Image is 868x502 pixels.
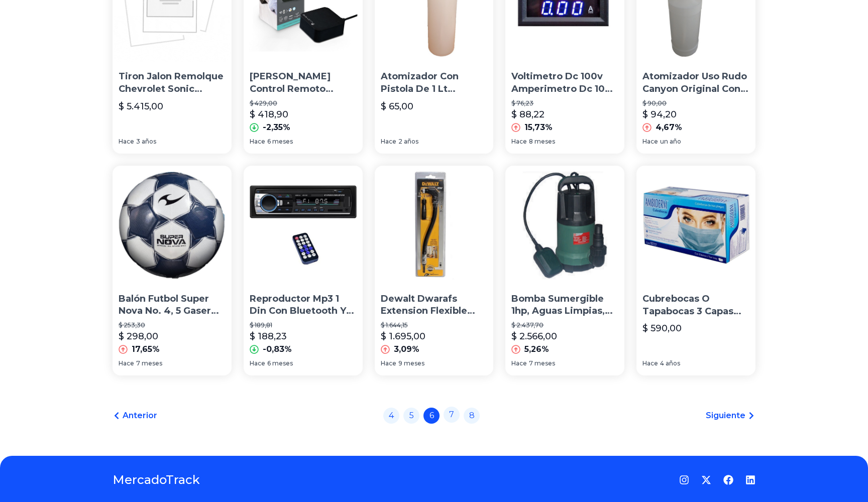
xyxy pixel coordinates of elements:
[113,166,232,285] img: Balón Futbol Super Nova No. 4, 5 Gaser Full
[511,359,527,367] span: Hace
[723,475,733,485] a: Facebook
[244,166,363,375] a: Reproductor Mp3 1 Din Con Bluetooth Y Auxiliar Para AutoReproductor Mp3 1 Din Con Bluetooth Y Aux...
[511,107,545,121] p: $ 88,22
[113,166,232,375] a: Balón Futbol Super Nova No. 4, 5 Gaser FullBalón Futbol Super Nova No. 4, 5 Gaser Full$ 253,30$ 2...
[113,410,157,422] a: Anterior
[511,293,618,318] p: Bomba Sumergible 1hp, Aguas Limpias, Domestica, Promoción,
[636,166,755,375] a: Cubrebocas O Tapabocas 3 Capas Ambiderm Azul Caja C/50Cubrebocas O Tapabocas 3 Capas Ambiderm Azu...
[706,410,745,422] span: Siguiente
[706,410,755,422] a: Siguiente
[381,321,488,329] p: $ 1.644,15
[381,293,488,318] p: Dewalt Dwarafs Extension Flexible Angular De 12 Taladro
[250,359,265,367] span: Hace
[113,472,200,488] a: MercadoTrack
[123,410,157,422] span: Anterior
[250,107,288,121] p: $ 418,90
[511,321,618,329] p: $ 2.437,70
[119,70,226,95] p: Tiron Jalon Remolque Chevrolet Sonic [DATE]-[DATE] [US_STATE]
[660,359,680,367] span: 4 años
[511,99,618,107] p: $ 76,23
[679,475,689,485] a: Instagram
[505,166,624,375] a: Bomba Sumergible 1hp, Aguas Limpias, Domestica, Promoción,Bomba Sumergible 1hp, Aguas Limpias, Do...
[381,329,425,343] p: $ 1.695,00
[394,343,419,355] p: 3,09%
[119,329,158,343] p: $ 298,00
[745,475,755,485] a: LinkedIn
[642,138,658,146] span: Hace
[136,138,156,146] span: 3 años
[250,329,287,343] p: $ 188,23
[119,99,163,113] p: $ 5.415,00
[529,359,555,367] span: 7 meses
[375,166,494,285] img: Dewalt Dwarafs Extension Flexible Angular De 12 Taladro
[529,138,555,146] span: 8 meses
[511,329,557,343] p: $ 2.566,00
[263,121,290,134] p: -2,35%
[250,138,265,146] span: Hace
[660,138,681,146] span: un año
[656,121,682,134] p: 4,67%
[524,121,553,134] p: 15,73%
[524,343,549,355] p: 5,26%
[505,166,624,285] img: Bomba Sumergible 1hp, Aguas Limpias, Domestica, Promoción,
[132,343,160,355] p: 17,65%
[119,293,226,318] p: Balón Futbol Super Nova No. 4, 5 Gaser Full
[119,359,134,367] span: Hace
[464,408,480,424] a: 8
[403,408,419,424] a: 5
[250,321,357,329] p: $ 189,81
[381,359,396,367] span: Hace
[267,359,293,367] span: 6 meses
[701,475,711,485] a: Twitter
[642,321,682,335] p: $ 590,00
[119,138,134,146] span: Hace
[250,99,357,107] p: $ 429,00
[642,70,749,95] p: Atomizador Uso Rudo Canyon Original Con Manguera Y Botella
[511,138,527,146] span: Hace
[267,138,293,146] span: 6 meses
[444,407,460,423] a: 7
[244,166,363,285] img: Reproductor Mp3 1 Din Con Bluetooth Y Auxiliar Para Auto
[398,359,424,367] span: 9 meses
[511,70,618,95] p: Voltimetro Dc 100v Amperimetro Dc 10a Display Digital Cdmx E
[381,138,396,146] span: Hace
[375,166,494,375] a: Dewalt Dwarafs Extension Flexible Angular De 12 TaladroDewalt Dwarafs Extension Flexible Angular ...
[642,99,749,107] p: $ 90,00
[119,321,226,329] p: $ 253,30
[642,107,677,121] p: $ 94,20
[381,70,488,95] p: Atomizador Con Pistola De 1 Lt [PERSON_NAME]
[636,166,755,285] img: Cubrebocas O Tapabocas 3 Capas Ambiderm Azul Caja C/50
[136,359,162,367] span: 7 meses
[263,343,292,355] p: -0,83%
[642,293,749,318] p: Cubrebocas O Tapabocas 3 Capas Ambiderm Azul Caja C/50
[250,70,357,95] p: [PERSON_NAME] Control Remoto Infrarrojo Universal Inteligente Wifi
[250,293,357,318] p: Reproductor Mp3 1 Din Con Bluetooth Y Auxiliar Para Auto
[381,99,413,113] p: $ 65,00
[642,359,658,367] span: Hace
[383,408,399,424] a: 4
[398,138,418,146] span: 2 años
